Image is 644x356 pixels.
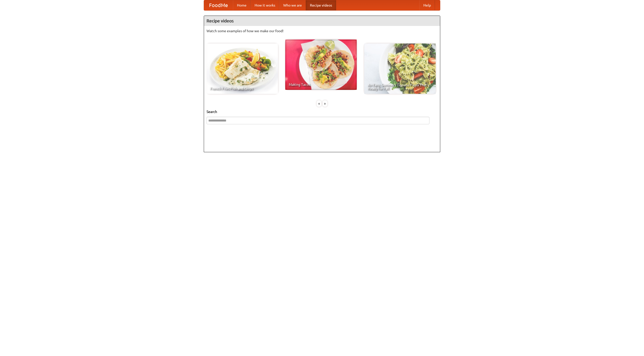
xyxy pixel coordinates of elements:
[285,39,357,90] a: Making Tacos
[233,0,251,10] a: Home
[419,0,435,10] a: Help
[251,0,279,10] a: How it works
[207,44,278,94] a: French Fries Fish and Chips
[306,0,336,10] a: Recipe videos
[210,87,274,90] span: French Fries Fish and Chips
[364,44,436,94] a: An Easy, Summery Tomato Pasta That's Ready for Fall
[368,83,432,90] span: An Easy, Summery Tomato Pasta That's Ready for Fall
[207,109,437,114] h5: Search
[317,100,321,107] div: «
[204,0,233,10] a: FoodMe
[323,100,327,107] div: »
[279,0,306,10] a: Who we are
[207,28,437,33] p: Watch some examples of how we make our food!
[289,83,353,86] span: Making Tacos
[204,16,440,26] h4: Recipe videos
